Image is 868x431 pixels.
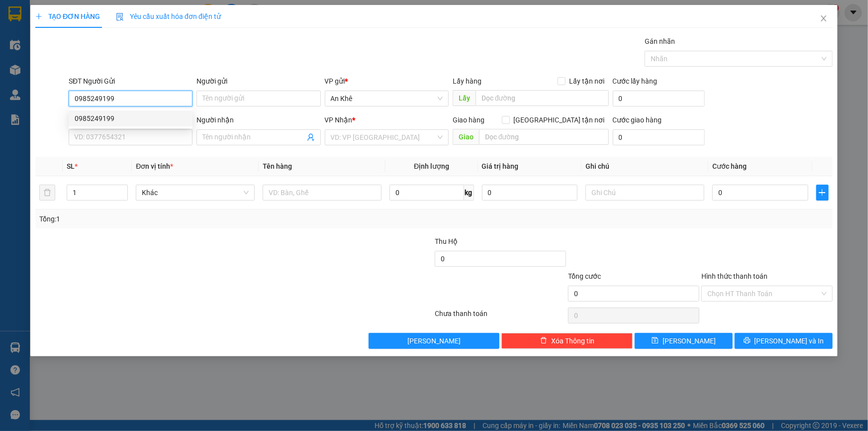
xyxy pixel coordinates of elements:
[581,157,708,176] th: Ghi chú
[613,129,705,145] input: Cước giao hàng
[817,189,828,197] span: plus
[613,91,705,107] input: Cước lấy hàng
[142,185,249,200] span: Khác
[35,12,100,20] span: TẠO ĐƠN HÀNG
[136,162,173,170] span: Đơn vị tính
[69,76,193,87] div: SĐT Người Gửi
[613,116,662,124] label: Cước giao hàng
[735,333,833,349] button: printer[PERSON_NAME] và In
[540,337,547,345] span: delete
[744,337,751,345] span: printer
[196,114,320,125] div: Người nhận
[325,76,449,87] div: VP gửi
[116,12,221,20] span: Yêu cầu xuất hóa đơn điện tử
[39,214,335,224] div: Tổng: 1
[263,162,292,170] span: Tên hàng
[407,335,461,346] span: [PERSON_NAME]
[331,91,443,106] span: An Khê
[263,185,382,201] input: VD: Bàn, Ghế
[369,333,500,349] button: [PERSON_NAME]
[482,185,578,201] input: 0
[501,333,633,349] button: deleteXóa Thông tin
[453,129,479,145] span: Giao
[464,185,474,201] span: kg
[816,185,829,201] button: plus
[453,116,484,124] span: Giao hàng
[434,308,568,325] div: Chưa thanh toán
[568,272,601,280] span: Tổng cước
[476,90,609,106] input: Dọc đường
[453,77,482,85] span: Lấy hàng
[35,13,42,20] span: plus
[116,13,124,21] img: icon
[755,335,824,346] span: [PERSON_NAME] và In
[566,76,609,87] span: Lấy tận nơi
[613,77,658,85] label: Cước lấy hàng
[482,162,519,170] span: Giá trị hàng
[701,272,768,280] label: Hình thức thanh toán
[663,335,716,346] span: [PERSON_NAME]
[645,37,675,45] label: Gán nhãn
[551,335,594,346] span: Xóa Thông tin
[414,162,449,170] span: Định lượng
[652,337,659,345] span: save
[435,237,458,245] span: Thu Hộ
[75,113,187,124] div: 0985249199
[453,90,476,106] span: Lấy
[635,333,733,349] button: save[PERSON_NAME]
[325,116,353,124] span: VP Nhận
[39,185,55,201] button: delete
[585,185,704,201] input: Ghi Chú
[820,14,828,22] span: close
[67,162,75,170] span: SL
[510,114,609,125] span: [GEOGRAPHIC_DATA] tận nơi
[69,110,193,126] div: 0985249199
[712,162,747,170] span: Cước hàng
[810,5,838,33] button: Close
[307,133,315,141] span: user-add
[196,76,320,87] div: Người gửi
[479,129,609,145] input: Dọc đường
